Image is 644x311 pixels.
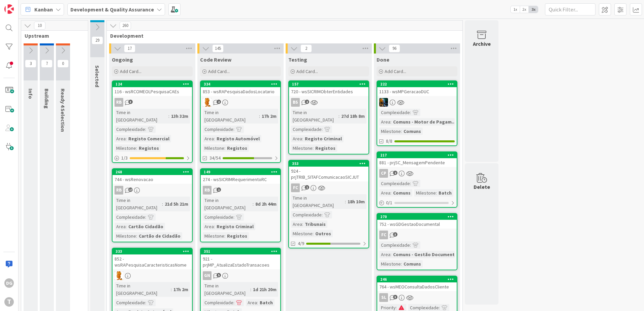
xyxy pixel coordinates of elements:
a: 270752 - wsGDGestaoDocumentalFCComplexidade:Area:Comuns - Gestão DocumentalMilestone:Comuns [377,213,457,270]
span: Kanban [34,5,53,13]
span: : [145,213,146,221]
div: Comuns - Motor de Pagam... [391,118,457,126]
span: : [214,223,215,230]
span: 3 [393,295,397,299]
span: : [401,128,402,135]
div: Milestone [291,230,313,237]
div: 222 [380,82,457,87]
span: 1 / 3 [121,154,128,162]
span: : [390,118,391,126]
span: : [302,135,303,142]
span: : [436,189,437,197]
div: CP [377,169,457,178]
div: 222 [377,81,457,87]
a: 334853 - wsRAPesquisaDadosLocatarioRLTime in [GEOGRAPHIC_DATA]:17h 2mComplexidade:Area:Registo Au... [200,80,281,163]
div: Complexidade [291,126,322,133]
div: 246764 - wsMEOConsultaDadosCliente [377,276,457,291]
div: 881 - prjSC_MensagemPendente [377,158,457,167]
div: 353 [289,161,368,167]
span: : [162,200,163,208]
div: SL [379,293,388,302]
span: Ready 4 Selection [60,89,66,132]
div: BS [289,98,368,107]
span: Building [43,89,50,109]
span: : [410,109,411,116]
div: 116 - wsRCOMEOLPesquisaCAEs [112,87,192,96]
span: 8/8 [386,138,392,145]
div: Milestone [115,232,136,240]
span: : [390,251,391,258]
span: : [253,200,254,208]
span: 1 [305,185,309,189]
div: Archive [473,40,491,48]
span: : [126,223,127,230]
span: : [401,260,402,268]
div: Registo Automóvel [215,135,261,142]
div: 17h 2m [260,112,278,120]
img: Visit kanbanzone.com [4,4,14,14]
div: Registos [225,232,249,240]
div: Delete [474,183,490,191]
div: 921 - prjMP_AtualizaEstadoTransacoes [201,254,280,269]
div: RB [115,98,123,107]
div: Area [379,118,390,126]
span: Ongoing [112,56,133,63]
span: : [322,126,323,133]
span: : [233,213,234,221]
div: RB [115,186,123,195]
span: : [302,220,303,228]
span: 5 [217,273,221,277]
span: 3 [25,60,36,68]
span: 17 [124,44,135,53]
span: 4/9 [298,240,304,247]
div: 333 [112,248,192,254]
span: Add Card... [296,68,318,74]
span: 0 [57,60,69,68]
span: : [224,232,225,240]
span: : [345,198,346,205]
div: Area [379,189,390,197]
div: Complexidade [115,126,145,133]
div: Batch [437,189,453,197]
div: 351 [201,248,280,254]
div: 246 [377,276,457,282]
div: Area [379,251,390,258]
span: Upstream [25,32,79,39]
div: 333852 - wsRAPesquisaCaracteristicasNome [112,248,192,269]
div: Area [115,135,126,142]
span: 7 [41,60,53,68]
span: : [390,189,391,197]
div: 351 [204,249,280,254]
input: Quick Filter... [545,3,595,15]
div: 124 [116,82,192,87]
div: Milestone [379,128,401,135]
div: Registos [137,144,161,152]
span: : [410,180,411,187]
div: 149 [201,169,280,175]
div: FC [377,231,457,239]
span: 1 [217,187,221,192]
div: 217881 - prjSC_MensagemPendente [377,152,457,167]
a: 353924 - prjTRIB_SITAFComunicacaoSICJUTFCTime in [GEOGRAPHIC_DATA]:18h 10mComplexidade:Area:Tribu... [288,160,369,248]
div: 268744 - wsRenovacao [112,169,192,184]
div: Area [291,135,302,142]
div: FC [291,183,300,192]
div: Milestone [414,189,436,197]
div: 21d 5h 21m [163,200,190,208]
span: : [233,126,234,133]
div: Complexidade [203,299,233,306]
div: 852 - wsRAPesquisaCaracteristicasNome [112,254,192,269]
div: 853 - wsRAPesquisaDadosLocatario [201,87,280,96]
span: 3x [529,6,538,13]
div: 217 [380,153,457,158]
span: : [322,211,323,218]
span: 2 [393,171,397,175]
span: 2 [300,44,312,53]
div: 157 [289,81,368,87]
a: 157720 - wsSICRIMObterEntidadesBSTime in [GEOGRAPHIC_DATA]:27d 18h 8mComplexidade:Area:Registo Cr... [288,80,369,154]
span: 96 [389,44,400,53]
div: Cartão de Cidadão [137,232,182,240]
div: Time in [GEOGRAPHIC_DATA] [203,282,250,297]
div: RB [203,186,212,195]
div: Area [291,220,302,228]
